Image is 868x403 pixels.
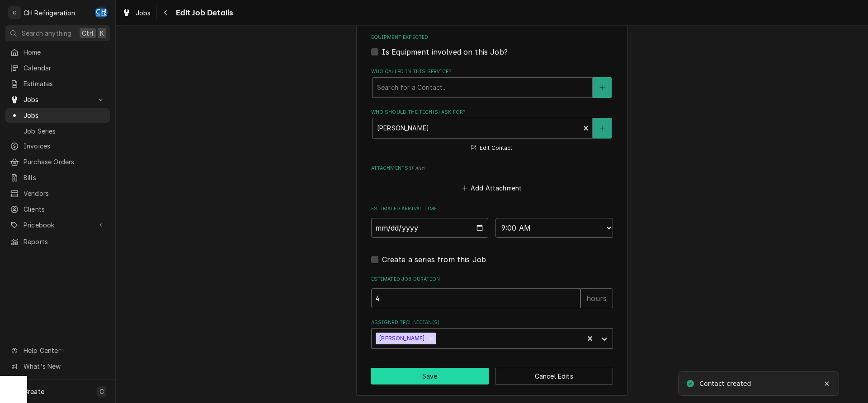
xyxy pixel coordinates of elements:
button: Cancel Edits [495,368,613,384]
input: Date [371,218,489,238]
a: Purchase Orders [5,154,110,169]
div: Attachments [371,165,613,195]
span: Calendar [24,63,105,73]
span: Search anything [22,28,71,38]
select: Time Select [495,218,613,238]
a: Go to What's New [5,359,110,374]
label: Is Equipment involved on this Job? [382,46,508,57]
span: Jobs [24,111,105,120]
span: C [99,387,104,396]
span: Help Center [24,346,104,355]
a: Calendar [5,60,110,75]
button: Create New Contact [593,118,612,139]
span: Estimates [24,79,105,88]
span: Edit Job Details [173,7,233,19]
a: Reports [5,234,110,249]
span: Home [24,47,105,57]
a: Jobs [5,108,110,123]
label: Assigned Technician(s) [371,319,613,326]
span: Vendors [24,189,105,198]
span: Invoices [24,141,105,151]
label: Who called in this service? [371,68,613,75]
svg: Create New Contact [599,125,605,131]
svg: Create New Contact [599,84,605,91]
span: Purchase Orders [24,157,105,167]
div: Equipment Expected [371,34,613,57]
span: What's New [24,361,104,371]
div: CH [95,6,108,19]
div: hours [580,288,613,308]
span: Pricebook [24,220,92,230]
a: Clients [5,202,110,217]
span: K [100,28,104,38]
div: [PERSON_NAME] [376,333,426,344]
span: Jobs [136,8,151,18]
a: Go to Help Center [5,343,110,358]
div: Button Group [371,368,613,384]
span: Ctrl [82,28,94,38]
label: Who should the tech(s) ask for? [371,109,613,116]
div: Button Group Row [371,368,613,384]
span: Bills [24,173,105,182]
button: Save [371,368,489,384]
a: Vendors [5,186,110,201]
div: Assigned Technician(s) [371,319,613,348]
span: Clients [24,204,105,214]
label: Estimated Arrival Time [371,205,613,213]
span: Jobs [24,95,92,104]
div: Estimated Arrival Time [371,205,613,237]
label: Estimated Job Duration [371,276,613,283]
a: Bills [5,170,110,185]
div: Estimated Job Duration [371,276,613,308]
label: Create a series from this Job [382,254,486,265]
button: Search anythingCtrlK [5,25,110,41]
div: Who should the tech(s) ask for? [371,109,613,153]
div: Who called in this service? [371,68,613,97]
label: Equipment Expected [371,34,613,41]
button: Navigate back [159,5,173,20]
button: Create New Contact [593,77,612,98]
a: Invoices [5,139,110,153]
div: CH Refrigeration [24,8,75,18]
div: Remove Josh Galindo [426,333,436,344]
a: Jobs [118,5,155,20]
span: Reports [24,237,105,246]
a: Job Series [5,124,110,139]
span: Create [24,388,44,395]
a: Estimates [5,76,110,91]
button: Add Attachment [460,182,524,195]
a: Home [5,45,110,60]
div: C [8,6,21,19]
div: Chris Hiraga's Avatar [95,6,108,19]
span: ( if any ) [408,166,425,171]
span: Job Series [24,126,105,136]
button: Edit Contact [470,143,514,154]
label: Attachments [371,165,613,172]
a: Go to Jobs [5,92,110,107]
a: Go to Pricebook [5,218,110,232]
div: Contact created [699,379,751,389]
